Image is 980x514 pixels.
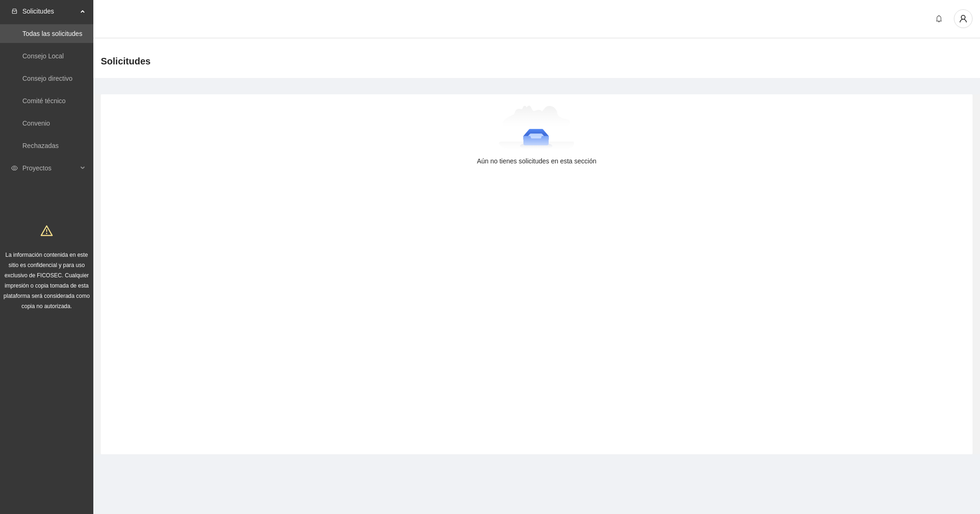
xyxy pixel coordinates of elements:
[499,106,575,152] img: Aún no tienes solicitudes en esta sección
[22,159,77,177] span: Proyectos
[11,8,18,14] span: inbox
[11,165,18,171] span: eye
[4,252,90,310] span: La información contenida en este sitio es confidencial y para uso exclusivo de FICOSEC. Cualquier...
[22,75,72,82] a: Consejo directivo
[22,52,64,60] a: Consejo Local
[932,15,946,22] span: bell
[101,54,151,69] span: Solicitudes
[116,156,958,166] div: Aún no tienes solicitudes en esta sección
[22,2,77,21] span: Solicitudes
[954,14,972,23] span: user
[22,30,82,37] a: Todas las solicitudes
[931,11,946,26] button: bell
[22,97,66,105] a: Comité técnico
[41,225,53,237] span: warning
[954,9,973,28] button: user
[22,142,59,149] a: Rechazadas
[22,120,50,127] a: Convenio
